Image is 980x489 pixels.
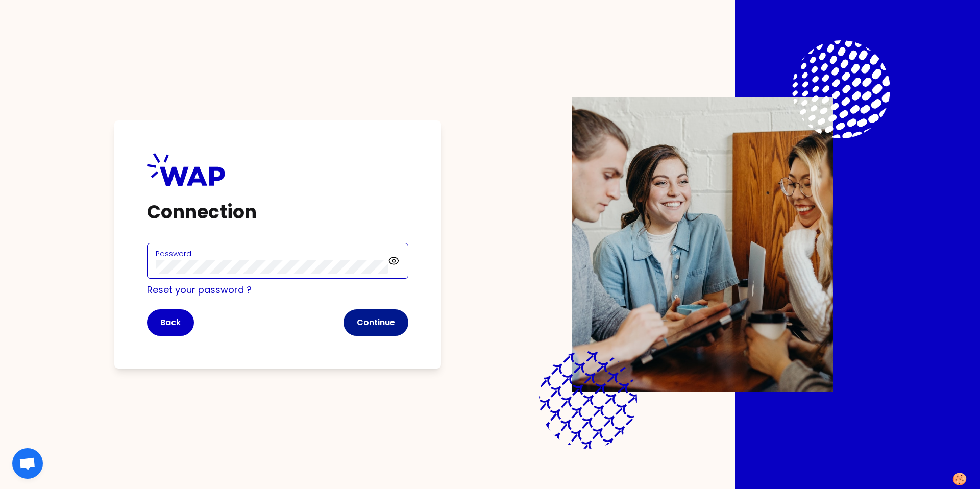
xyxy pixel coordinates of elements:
div: Ouvrir le chat [12,448,43,479]
label: Password [156,249,191,259]
img: Description [572,97,833,392]
button: Back [147,309,194,336]
a: Reset your password ? [147,283,252,296]
h1: Connection [147,202,408,223]
button: Continue [344,309,408,336]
